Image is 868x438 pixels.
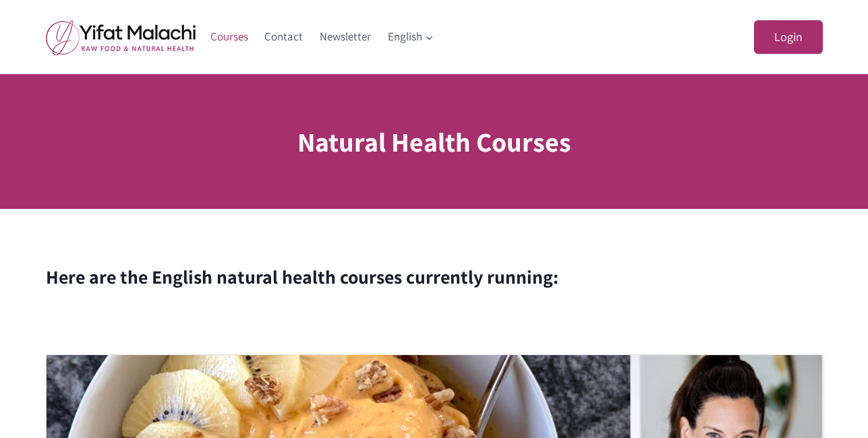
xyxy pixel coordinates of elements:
a: English [379,21,442,53]
a: Newsletter [312,21,380,53]
nav: Primary Navigation [202,21,442,53]
a: Courses [202,21,257,53]
img: yifat_logo41_en.png [46,20,196,55]
a: Contact [256,21,312,53]
a: Login [754,20,823,55]
h2: Here are the English natural health courses currently running: [46,263,823,291]
span: English [388,28,434,46]
h1: Natural Health Courses [297,121,571,162]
